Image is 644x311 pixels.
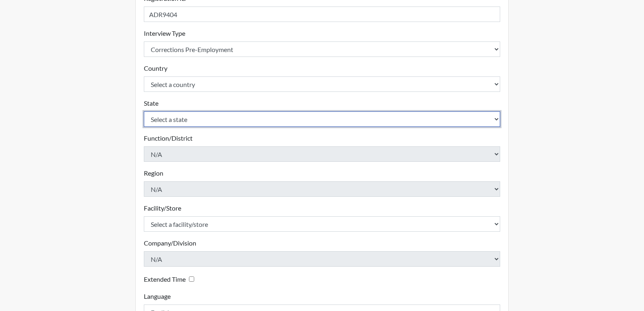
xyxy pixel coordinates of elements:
[144,98,158,108] label: State
[144,203,181,213] label: Facility/Store
[144,63,167,73] label: Country
[144,238,196,248] label: Company/Division
[144,168,163,178] label: Region
[144,274,186,284] label: Extended Time
[144,28,185,38] label: Interview Type
[144,133,193,143] label: Function/District
[144,273,197,285] div: Checking this box will provide the interviewee with an accomodation of extra time to answer each ...
[144,7,501,22] input: Insert a Registration ID, which needs to be a unique alphanumeric value for each interviewee
[144,291,171,301] label: Language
